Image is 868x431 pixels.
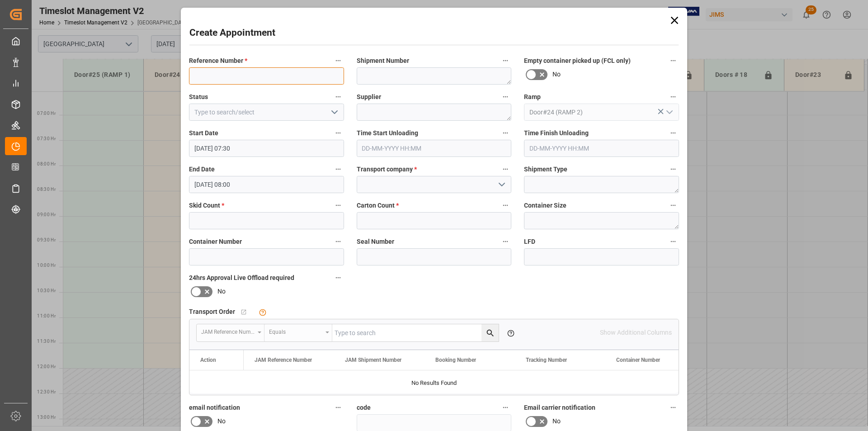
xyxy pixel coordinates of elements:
[269,326,322,336] div: Equals
[357,201,399,210] span: Carton Count
[500,127,511,139] button: Time Start Unloading
[667,402,679,413] button: Email carrier notification
[667,127,679,139] button: Time Finish Unloading
[667,163,679,175] button: Shipment Type
[189,273,294,283] span: 24hrs Approval Live Offload required
[500,163,511,175] button: Transport company *
[189,201,224,210] span: Skid Count
[524,140,679,157] input: DD-MM-YYYY HH:MM
[332,324,499,341] input: Type to search
[500,236,511,247] button: Seal Number
[524,403,595,412] span: Email carrier notification
[667,55,679,66] button: Empty container picked up (FCL only)
[500,55,511,66] button: Shipment Number
[189,26,275,40] h2: Create Appointment
[345,357,401,363] span: JAM Shipment Number
[332,55,344,66] button: Reference Number *
[357,403,371,412] span: code
[189,56,247,66] span: Reference Number
[189,140,344,157] input: DD-MM-YYYY HH:MM
[552,70,561,79] span: No
[332,163,344,175] button: End Date
[667,91,679,103] button: Ramp
[526,357,567,363] span: Tracking Number
[332,199,344,211] button: Skid Count *
[255,357,312,363] span: JAM Reference Number
[332,272,344,284] button: 24hrs Approval Live Offload required
[189,237,242,246] span: Container Number
[332,91,344,103] button: Status
[524,128,589,138] span: Time Finish Unloading
[200,357,216,363] div: Action
[552,417,561,426] span: No
[435,357,476,363] span: Booking Number
[189,403,240,412] span: email notification
[357,128,418,138] span: Time Start Unloading
[524,201,566,210] span: Container Size
[662,105,675,119] button: open menu
[524,104,679,121] input: Type to search/select
[357,165,417,174] span: Transport company
[264,324,332,341] button: open menu
[616,357,660,363] span: Container Number
[189,307,235,317] span: Transport Order
[327,105,340,119] button: open menu
[189,128,218,138] span: Start Date
[197,324,264,341] button: open menu
[524,165,567,174] span: Shipment Type
[667,236,679,247] button: LFD
[217,287,226,296] span: No
[332,236,344,247] button: Container Number
[332,402,344,413] button: email notification
[524,237,535,246] span: LFD
[524,56,631,66] span: Empty container picked up (FCL only)
[189,176,344,193] input: DD-MM-YYYY HH:MM
[189,104,344,121] input: Type to search/select
[332,127,344,139] button: Start Date
[524,92,541,102] span: Ramp
[357,56,409,66] span: Shipment Number
[500,199,511,211] button: Carton Count *
[495,178,508,192] button: open menu
[357,237,394,246] span: Seal Number
[357,92,381,102] span: Supplier
[500,402,511,413] button: code
[500,91,511,103] button: Supplier
[189,92,208,102] span: Status
[189,165,215,174] span: End Date
[357,140,512,157] input: DD-MM-YYYY HH:MM
[481,324,499,341] button: search button
[217,417,226,426] span: No
[201,326,255,336] div: JAM Reference Number
[667,199,679,211] button: Container Size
